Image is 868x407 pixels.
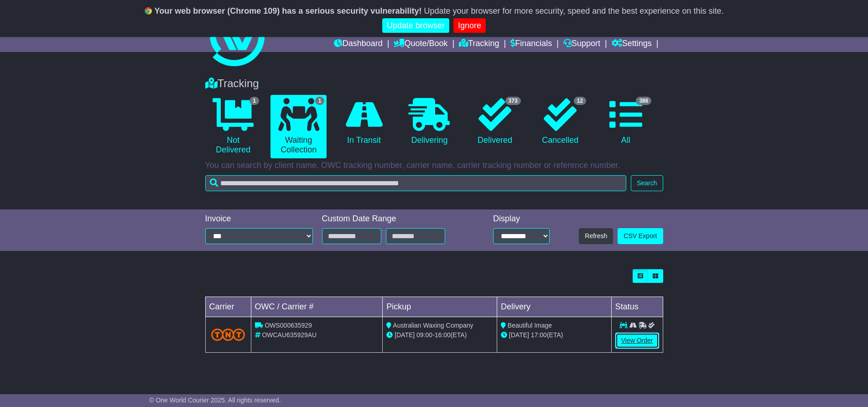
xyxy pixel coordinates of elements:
span: 1 [249,97,259,105]
a: 1 Not Delivered [205,95,261,158]
span: 1 [315,97,325,105]
a: Delivering [401,95,457,149]
td: Pickup [383,297,497,317]
span: Update your browser for more security, speed and the best experience on this site. [424,6,723,16]
img: TNT_Domestic.png [211,329,245,341]
a: View Order [615,333,659,349]
a: Tracking [459,37,499,52]
a: 1 Waiting Collection [270,95,327,158]
span: © One World Courier 2025. All rights reserved. [149,397,281,404]
td: OWC / Carrier # [251,297,383,317]
p: You can search by client name, OWC tracking number, carrier name, carrier tracking number or refe... [205,161,663,171]
span: 16:00 [435,331,451,339]
div: (ETA) [501,330,608,340]
button: Search [631,175,663,191]
span: 17:00 [531,331,547,339]
a: Financials [510,37,552,52]
div: Display [493,214,550,224]
span: 386 [636,97,651,105]
td: Delivery [497,297,611,317]
span: Beautiful Image [508,322,552,329]
span: 09:00 [416,331,432,339]
span: Australian Waxing Company [393,322,473,329]
b: Your web browser (Chrome 109) has a serious security vulnerability! [155,6,422,16]
a: Settings [612,37,652,52]
a: Quote/Book [394,37,447,52]
td: Carrier [205,297,251,317]
a: Ignore [453,18,486,33]
a: CSV Export [618,228,663,244]
span: [DATE] [509,331,529,339]
span: 12 [574,97,586,105]
span: 373 [505,97,521,105]
span: [DATE] [395,331,415,339]
a: Dashboard [334,37,383,52]
span: OWCAU635929AU [262,331,317,339]
div: Custom Date Range [322,214,468,224]
div: Tracking [201,77,668,90]
a: 386 All [598,95,654,149]
a: In Transit [336,95,392,149]
div: Invoice [205,214,313,224]
a: 373 Delivered [467,95,523,149]
div: - (ETA) [386,330,493,340]
a: Support [563,37,600,52]
td: Status [611,297,663,317]
span: OWS000635929 [265,322,312,329]
button: Refresh [579,228,613,244]
a: 12 Cancelled [532,95,588,149]
a: Update browser [382,18,449,33]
